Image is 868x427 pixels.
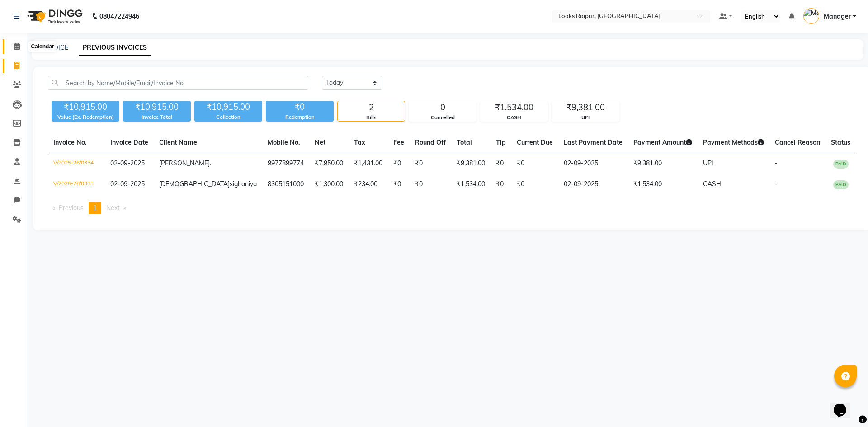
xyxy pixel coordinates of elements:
span: - [775,180,778,188]
td: ₹0 [491,174,511,195]
div: CASH [481,114,547,122]
td: ₹7,950.00 [309,153,349,174]
span: Previous [59,204,84,212]
span: Manager [824,12,851,21]
div: ₹0 [266,101,334,113]
span: Current Due [517,138,553,146]
span: PAID [833,160,849,169]
div: Redemption [266,113,334,121]
iframe: chat widget [830,391,859,418]
span: 02-09-2025 [110,180,145,188]
span: Payment Amount [633,138,692,146]
span: Client Name [159,138,197,146]
td: ₹234.00 [349,174,388,195]
div: Invoice Total [123,113,191,121]
div: UPI [552,114,619,122]
td: ₹0 [388,174,410,195]
span: Invoice Date [110,138,148,146]
span: . [210,159,211,167]
td: ₹0 [410,174,451,195]
div: Collection [194,113,262,121]
td: 02-09-2025 [558,174,628,195]
div: ₹1,534.00 [481,101,547,114]
img: Manager [803,8,819,24]
a: PREVIOUS INVOICES [79,40,151,56]
span: Round Off [415,138,446,146]
span: UPI [703,159,713,167]
span: [DEMOGRAPHIC_DATA] [159,180,230,188]
td: ₹0 [410,153,451,174]
td: V/2025-26/0333 [48,174,105,195]
div: ₹10,915.00 [52,101,119,113]
div: Calendar [28,41,56,52]
span: 1 [93,204,97,212]
td: ₹1,300.00 [309,174,349,195]
span: sighaniya [230,180,257,188]
span: - [775,159,778,167]
span: Cancel Reason [775,138,820,146]
span: Tax [354,138,365,146]
td: 02-09-2025 [558,153,628,174]
div: ₹9,381.00 [552,101,619,114]
span: Tip [496,138,506,146]
div: Value (Ex. Redemption) [52,113,119,121]
span: Payment Methods [703,138,764,146]
div: ₹10,915.00 [123,101,191,113]
b: 08047224946 [99,4,139,29]
span: Net [315,138,325,146]
div: Bills [338,114,405,122]
span: [PERSON_NAME] [159,159,210,167]
input: Search by Name/Mobile/Email/Invoice No [48,76,308,90]
nav: Pagination [48,202,856,214]
td: ₹1,534.00 [628,174,698,195]
td: ₹0 [511,153,558,174]
span: Invoice No. [53,138,87,146]
span: PAID [833,180,849,189]
div: 2 [338,101,405,114]
td: ₹1,534.00 [451,174,491,195]
td: ₹9,381.00 [628,153,698,174]
td: 8305151000 [262,174,309,195]
span: CASH [703,180,721,188]
td: ₹0 [491,153,511,174]
span: Status [831,138,850,146]
div: Cancelled [409,114,476,122]
span: Mobile No. [268,138,300,146]
td: ₹0 [388,153,410,174]
td: ₹1,431.00 [349,153,388,174]
td: 9977899774 [262,153,309,174]
td: V/2025-26/0334 [48,153,105,174]
span: 02-09-2025 [110,159,145,167]
span: Last Payment Date [564,138,623,146]
img: logo [23,4,85,29]
span: Total [457,138,472,146]
td: ₹0 [511,174,558,195]
span: Fee [393,138,404,146]
div: 0 [409,101,476,114]
div: ₹10,915.00 [194,101,262,113]
td: ₹9,381.00 [451,153,491,174]
span: Next [106,204,120,212]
